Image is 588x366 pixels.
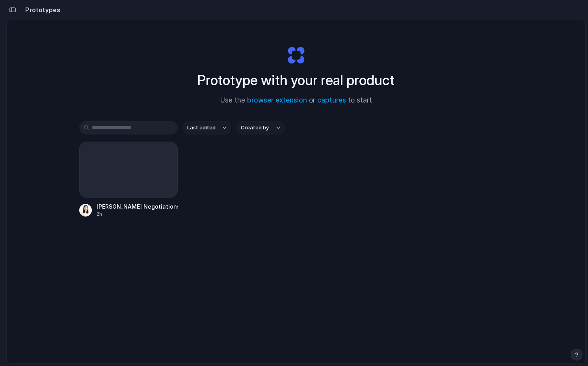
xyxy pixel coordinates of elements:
[241,124,269,132] span: Created by
[97,202,178,211] div: [PERSON_NAME] Negotiations Interface Clean-Up
[236,121,285,134] button: Created by
[97,211,178,218] div: 2h
[317,96,346,104] a: captures
[220,95,372,106] span: Use the or to start
[182,121,231,134] button: Last edited
[187,124,216,132] span: Last edited
[79,142,178,218] a: [PERSON_NAME] Negotiations Interface Clean-Up2h
[197,70,394,91] h1: Prototype with your real product
[22,5,60,15] h2: Prototypes
[247,96,307,104] a: browser extension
